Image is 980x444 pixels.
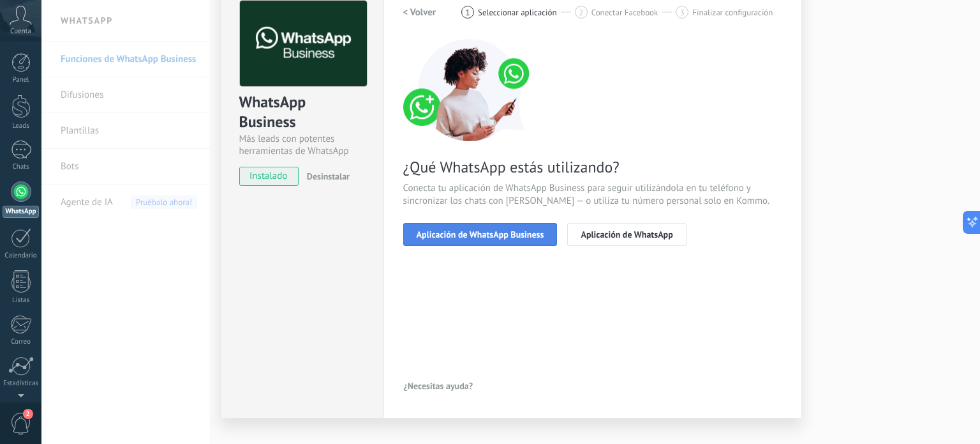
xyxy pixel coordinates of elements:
div: Panel [3,76,40,84]
span: 2 [23,409,33,419]
span: Conecta tu aplicación de WhatsApp Business para seguir utilizándola en tu teléfono y sincronizar ... [403,182,782,208]
button: Aplicación de WhatsApp [567,223,686,246]
span: 2 [579,7,583,18]
span: Desinstalar [307,171,350,182]
button: ¿Necesitas ayuda? [403,376,474,395]
span: Finalizar configuración [692,8,773,17]
div: WhatsApp Business [239,92,365,133]
div: Chats [3,163,40,171]
h2: < Volver [403,6,436,19]
span: Conectar Facebook [591,8,658,17]
span: Cuenta [10,27,31,36]
span: ¿Necesitas ayuda? [404,381,473,390]
div: WhatsApp [3,206,39,218]
img: connect number [403,39,537,141]
span: 1 [466,7,470,18]
span: Aplicación de WhatsApp [581,230,672,239]
button: Aplicación de WhatsApp Business [403,223,558,246]
div: Correo [3,338,40,346]
div: Estadísticas [3,379,40,388]
div: Calendario [3,252,40,260]
span: ¿Qué WhatsApp estás utilizando? [403,157,782,177]
span: Aplicación de WhatsApp Business [417,230,544,239]
div: Más leads con potentes herramientas de WhatsApp [239,133,365,157]
img: logo_main.png [240,1,367,87]
div: Leads [3,122,40,130]
span: instalado [240,167,298,186]
div: Listas [3,296,40,305]
button: < Volver [403,1,436,24]
button: Desinstalar [302,167,350,186]
span: Seleccionar aplicación [478,8,557,17]
span: 3 [680,7,685,18]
